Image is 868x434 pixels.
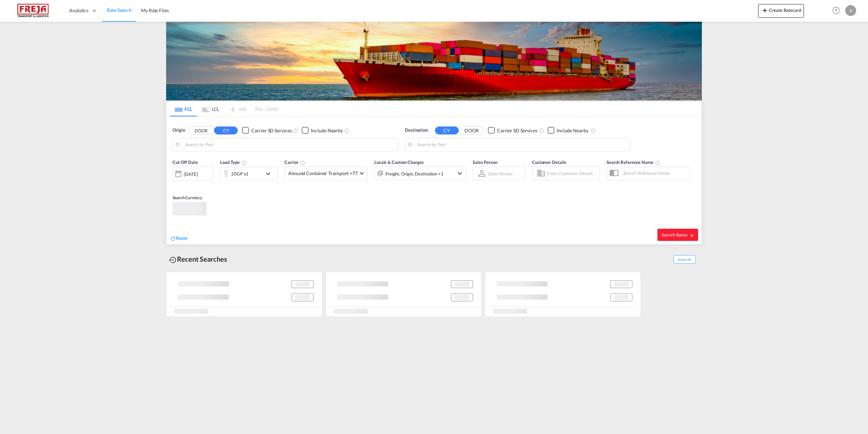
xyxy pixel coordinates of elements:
span: Cut Off Date [173,159,198,165]
input: Search by Port [185,140,394,150]
button: DOOR [189,127,213,134]
div: 20GP x1 [231,169,249,178]
span: Reset [176,235,188,241]
md-tab-item: LCL [197,101,224,116]
span: My Rate Files [141,7,169,13]
span: Help [830,5,842,16]
div: icon-refreshReset [170,235,188,242]
div: Carrier SD Services [497,127,537,134]
input: Enter Customer Details [547,168,597,178]
span: Customer Details [532,159,566,165]
md-icon: icon-arrow-right [689,233,694,238]
span: Search Currency [173,195,202,200]
div: [DATE] [184,171,198,177]
md-tab-item: FCL [170,101,197,116]
span: Rate Search [107,7,132,13]
span: Sales Person [473,159,497,165]
div: Freight Origin Destination Factory Stuffingicon-chevron-down [374,167,466,180]
md-icon: icon-refresh [170,235,176,242]
md-checkbox: Checkbox No Ink [488,127,537,134]
img: 586607c025bf11f083711d99603023e7.png [10,3,56,18]
md-icon: icon-backup-restore [169,256,177,264]
md-datepicker: Select [173,180,178,189]
button: icon-plus 400-fgCreate Ratecard [758,4,804,18]
md-checkbox: Checkbox No Ink [548,127,589,134]
div: Help [830,5,845,17]
md-icon: icon-chevron-down [264,170,276,178]
div: Include Nearby [311,127,343,134]
input: Search Reference Name [619,168,689,178]
md-icon: icon-information-outline [241,160,247,166]
md-icon: Unchecked: Search for CY (Container Yard) services for all selected carriers.Checked : Search for... [539,128,544,133]
div: [DATE] [173,167,213,181]
md-pagination-wrapper: Use the left and right arrow keys to navigate between tabs [170,101,278,116]
span: Destination [405,127,428,134]
span: Origin [173,127,185,134]
span: Alesund Container Transport +77 [288,170,358,177]
div: Include Nearby [557,127,589,134]
span: Show All [673,255,696,264]
md-icon: icon-plus 400-fg [761,6,769,14]
md-checkbox: Checkbox No Ink [302,127,343,134]
button: CY [214,127,238,134]
span: Search Reference Name [607,159,660,165]
img: LCL+%26+FCL+BACKGROUND.png [166,22,702,100]
div: 20GP x1icon-chevron-down [220,167,278,181]
md-icon: Unchecked: Search for CY (Container Yard) services for all selected carriers.Checked : Search for... [293,128,298,133]
span: Analytics [69,7,88,14]
span: Load Type [220,159,247,165]
span: Locals & Custom Charges [374,159,424,165]
md-select: Sales Person [487,169,513,178]
div: A [845,5,856,16]
button: DOOR [460,127,484,134]
md-icon: Unchecked: Ignores neighbouring ports when fetching rates.Checked : Includes neighbouring ports w... [344,128,350,133]
span: Search Rates [662,232,694,238]
md-icon: The selected Trucker/Carrierwill be displayed in the rate results If the rates are from another f... [300,160,305,166]
button: Search Ratesicon-arrow-right [657,229,698,241]
md-icon: Unchecked: Ignores neighbouring ports when fetching rates.Checked : Includes neighbouring ports w... [591,128,596,133]
button: CY [435,127,459,134]
div: Carrier SD Services [251,127,292,134]
div: Origin DOOR CY Checkbox No InkUnchecked: Search for CY (Container Yard) services for all selected... [166,117,702,244]
input: Search by Port [417,140,627,150]
md-icon: Your search will be saved by the below given name [655,160,660,166]
div: Recent Searches [166,251,230,267]
md-icon: icon-chevron-down [456,169,464,177]
span: Carrier [284,159,305,165]
md-checkbox: Checkbox No Ink [242,127,292,134]
div: Freight Origin Destination Factory Stuffing [386,169,443,178]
